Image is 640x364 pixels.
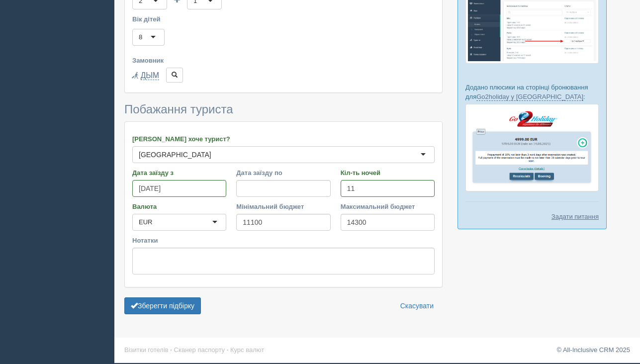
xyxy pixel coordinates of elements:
label: Валюта [132,202,226,211]
a: Go2holiday у [GEOGRAPHIC_DATA] [476,93,583,101]
span: Побажання туриста [124,102,233,116]
div: [GEOGRAPHIC_DATA] [139,150,211,160]
a: Візитки готелів [124,346,169,354]
a: Задати питання [551,212,599,221]
img: go2holiday-proposal-for-travel-agency.png [465,104,599,191]
a: ДЫМ [141,71,159,80]
label: Дата заїзду по [236,168,330,178]
div: 8 [139,32,142,42]
span: · [170,346,172,354]
button: Зберегти підбірку [124,297,201,314]
a: Скасувати [394,297,440,314]
label: Мінімальний бюджет [236,202,330,211]
a: © All-Inclusive CRM 2025 [556,346,630,354]
a: Курс валют [230,346,264,354]
input: 7-10 або 7,10,14 [341,180,435,197]
a: Сканер паспорту [174,346,225,354]
label: Максимальний бюджет [341,202,435,211]
label: [PERSON_NAME] хоче турист? [132,134,435,144]
p: Додано плюсики на сторінці бронювання для : [465,83,599,101]
label: Кіл-ть ночей [341,168,435,178]
label: Нотатки [132,236,435,245]
label: Замовник [132,56,435,65]
label: Дата заїзду з [132,168,226,178]
label: Вік дітей [132,14,435,24]
div: EUR [139,217,152,227]
span: · [227,346,229,354]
